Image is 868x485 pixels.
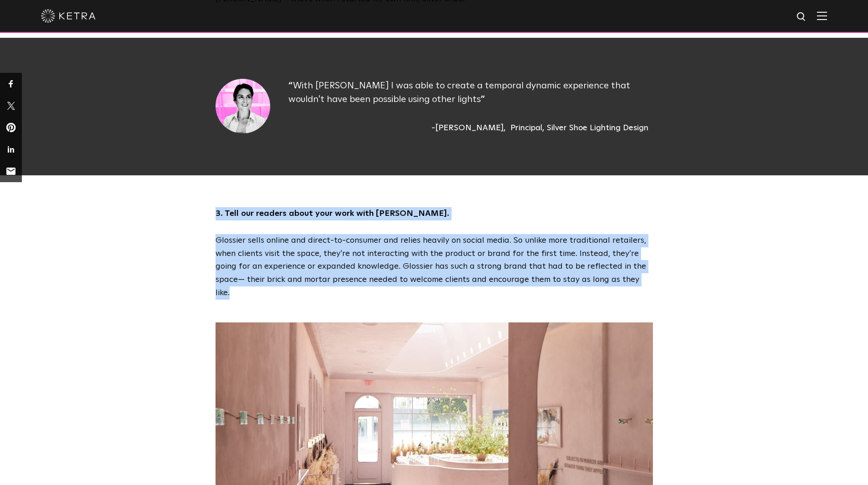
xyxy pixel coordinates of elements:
[288,79,653,106] p: With [PERSON_NAME] I was able to create a temporal dynamic experience that wouldn't have been pos...
[216,209,449,218] strong: 3. Tell our readers about your work with [PERSON_NAME].
[510,122,648,134] div: Principal, Silver Shoe Lighting Design
[431,122,506,134] div: [PERSON_NAME]
[817,11,827,20] img: Hamburger%20Nav.svg
[216,234,653,300] p: Glossier sells online and direct-to-consumer and relies heavily on social media. So unlike more t...
[41,9,96,23] img: ketra-logo-2019-white
[796,11,807,23] img: search icon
